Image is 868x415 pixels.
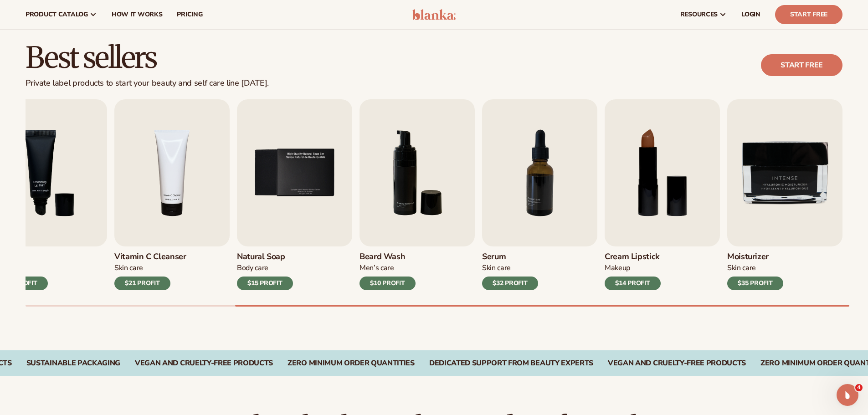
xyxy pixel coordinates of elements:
a: 5 / 9 [237,99,352,290]
div: DEDICATED SUPPORT FROM BEAUTY EXPERTS [429,359,593,368]
div: $15 PROFIT [237,277,293,290]
span: pricing [177,11,202,18]
div: $10 PROFIT [360,277,416,290]
h3: Serum [482,252,538,262]
a: 7 / 9 [482,99,597,290]
div: Private label products to start your beauty and self care line [DATE]. [26,78,269,88]
span: resources [680,11,718,18]
img: logo [412,9,456,20]
div: Skin Care [727,263,783,273]
div: Skin Care [482,263,538,273]
a: Start Free [775,5,842,24]
h3: Cream Lipstick [605,252,661,262]
div: Vegan and Cruelty-Free Products [608,359,746,368]
span: How It Works [112,11,163,18]
h3: Natural Soap [237,252,293,262]
h3: Vitamin C Cleanser [114,252,186,262]
div: Skin Care [114,263,186,273]
h3: Beard Wash [360,252,416,262]
div: $32 PROFIT [482,277,538,290]
div: $21 PROFIT [114,277,170,290]
div: ZERO MINIMUM ORDER QUANTITIES [288,359,415,368]
a: 9 / 9 [727,99,842,290]
iframe: Intercom live chat [837,384,858,406]
div: VEGAN AND CRUELTY-FREE PRODUCTS [135,359,273,368]
div: Makeup [605,263,661,273]
h2: Best sellers [26,42,269,73]
div: SUSTAINABLE PACKAGING [26,359,120,368]
span: LOGIN [741,11,760,18]
a: 8 / 9 [605,99,720,290]
div: Body Care [237,263,293,273]
a: 4 / 9 [114,99,230,290]
a: 6 / 9 [360,99,475,290]
div: Men’s Care [360,263,416,273]
h3: Moisturizer [727,252,783,262]
span: 4 [855,384,863,391]
a: Start free [761,54,842,76]
div: $35 PROFIT [727,277,783,290]
div: $14 PROFIT [605,277,661,290]
span: product catalog [26,11,88,18]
